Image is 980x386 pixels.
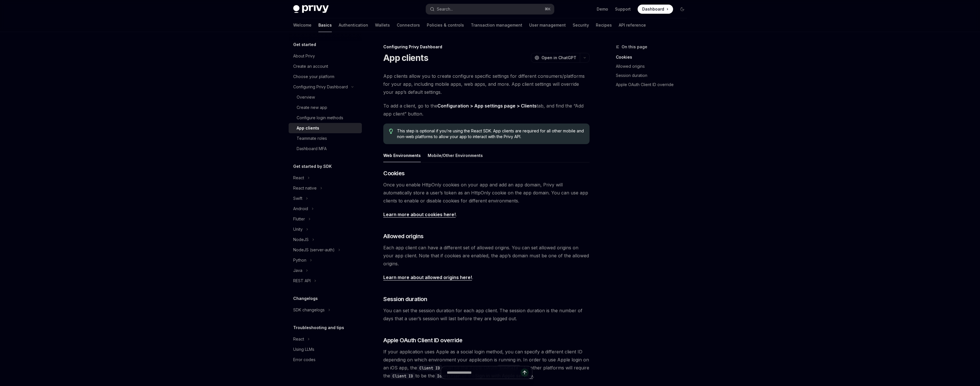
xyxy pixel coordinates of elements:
[616,80,691,89] a: Apple OAuth Client ID override
[383,212,456,218] a: Learn more about cookies here!
[289,144,362,154] a: Dashboard MFA
[389,129,393,134] svg: Tip
[545,7,551,11] span: ⌘ K
[339,18,368,32] a: Authentication
[383,232,424,240] span: Allowed origins
[616,71,691,80] a: Session duration
[541,55,576,61] span: Open in ChatGPT
[297,135,327,142] div: Teammate roles
[383,336,462,344] span: Apple OAuth Client ID override
[293,83,348,90] div: Configuring Privy Dashboard
[289,133,362,144] a: Teammate roles
[293,295,318,302] h5: Changelogs
[293,195,302,202] div: Swift
[383,44,590,50] div: Configuring Privy Dashboard
[615,6,631,12] a: Support
[383,169,405,177] span: Cookies
[426,4,554,14] button: Search...⌘K
[383,273,590,281] span: .
[293,216,305,222] div: Flutter
[521,369,529,377] button: Send message
[297,94,315,101] div: Overview
[293,174,304,181] div: React
[678,5,687,14] button: Toggle dark mode
[529,18,566,32] a: User management
[293,236,309,243] div: NodeJS
[596,18,612,32] a: Recipes
[383,181,590,205] span: Once you enable HttpOnly cookies on your app and add an app domain, Privy will automatically stor...
[293,257,306,264] div: Python
[375,18,390,32] a: Wallets
[293,324,344,331] h5: Troubleshooting and tips
[383,53,428,63] h1: App clients
[293,5,329,13] img: dark logo
[619,18,646,32] a: API reference
[427,18,464,32] a: Policies & controls
[293,246,335,253] div: NodeJS (server-auth)
[293,18,312,32] a: Welcome
[289,61,362,71] a: Create an account
[293,226,303,233] div: Unity
[289,355,362,365] a: Error codes
[289,113,362,123] a: Configure login methods
[293,267,302,274] div: Java
[297,145,327,152] div: Dashboard MFA
[293,356,316,363] div: Error codes
[383,72,590,96] span: App clients allow you to create configure specific settings for different consumers/platforms for...
[293,336,304,343] div: React
[289,51,362,61] a: About Privy
[383,307,590,323] span: You can set the session duration for each app client. The session duration is the number of days ...
[289,344,362,355] a: Using LLMs
[293,277,311,284] div: REST API
[293,53,315,59] div: About Privy
[597,6,608,12] a: Demo
[289,123,362,133] a: App clients
[293,185,317,192] div: React native
[293,73,334,80] div: Choose your platform
[293,307,325,313] div: SDK changelogs
[383,210,590,218] span: .
[293,163,332,170] h5: Get started by SDK
[289,92,362,102] a: Overview
[383,274,472,280] a: Learn more about allowed origins here!
[573,18,589,32] a: Security
[437,103,537,109] a: Configuration > App settings page > Clients
[616,62,691,71] a: Allowed origins
[638,5,673,14] a: Dashboard
[293,205,308,212] div: Android
[622,43,647,50] span: On this page
[293,63,328,70] div: Create an account
[383,295,427,303] span: Session duration
[397,128,584,140] span: This step is optional if you’re using the React SDK. App clients are required for all other mobil...
[297,114,343,121] div: Configure login methods
[297,125,319,132] div: App clients
[616,53,691,62] a: Cookies
[383,149,421,162] button: Web Environments
[383,102,590,118] span: To add a client, go to the tab, and find the “Add app client” button.
[397,18,420,32] a: Connectors
[642,6,664,12] span: Dashboard
[437,6,453,13] div: Search...
[318,18,332,32] a: Basics
[289,71,362,82] a: Choose your platform
[293,346,314,353] div: Using LLMs
[383,244,590,268] span: Each app client can have a different set of allowed origins. You can set allowed origins on your ...
[289,102,362,113] a: Create new app
[531,53,580,63] button: Open in ChatGPT
[293,41,316,48] h5: Get started
[383,348,590,380] span: If your application uses Apple as a social login method, you can specify a different client ID de...
[471,18,522,32] a: Transaction management
[297,104,327,111] div: Create new app
[428,149,483,162] button: Mobile/Other Environments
